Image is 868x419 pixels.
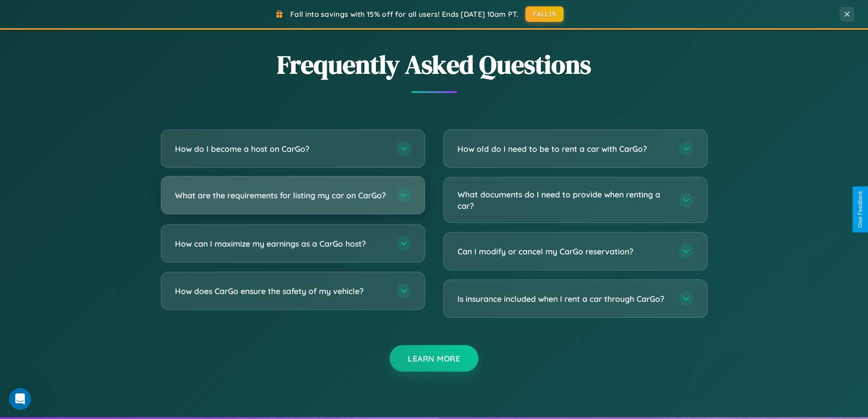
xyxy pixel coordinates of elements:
button: FALL15 [525,6,564,22]
span: Fall into savings with 15% off for all users! Ends [DATE] 10am PT. [290,10,519,19]
h3: Is insurance included when I rent a car through CarGo? [457,293,670,305]
h3: How does CarGo ensure the safety of my vehicle? [175,285,387,297]
div: Give Feedback [857,191,863,228]
h3: What documents do I need to provide when renting a car? [457,189,670,211]
button: Learn More [390,345,478,372]
h3: How can I maximize my earnings as a CarGo host? [175,238,387,249]
h3: Can I modify or cancel my CarGo reservation? [457,246,670,257]
h3: What are the requirements for listing my car on CarGo? [175,190,387,201]
h2: Frequently Asked Questions [161,47,708,82]
iframe: Intercom live chat [9,388,31,410]
h3: How old do I need to be to rent a car with CarGo? [457,143,670,155]
h3: How do I become a host on CarGo? [175,143,387,155]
